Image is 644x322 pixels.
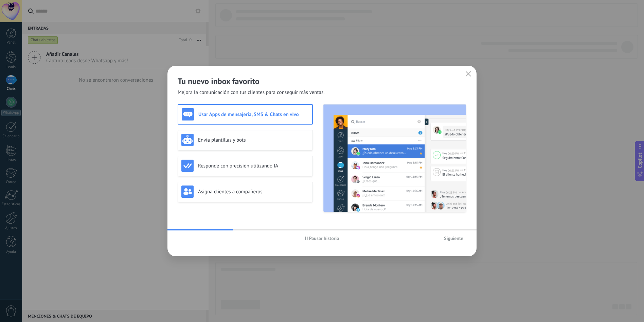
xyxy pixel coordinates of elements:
[302,233,342,243] button: Pausar historia
[198,189,309,195] h3: Asigna clientes a compañeros
[178,89,325,96] span: Mejora la comunicación con tus clientes para conseguir más ventas.
[198,137,309,143] h3: Envía plantillas y bots
[309,236,339,241] span: Pausar historia
[444,236,463,241] span: Siguiente
[198,111,309,118] h3: Usar Apps de mensajería, SMS & Chats en vivo
[178,76,466,86] h2: Tu nuevo inbox favorito
[198,163,309,169] h3: Responde con precisión utilizando IA
[441,233,466,243] button: Siguiente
